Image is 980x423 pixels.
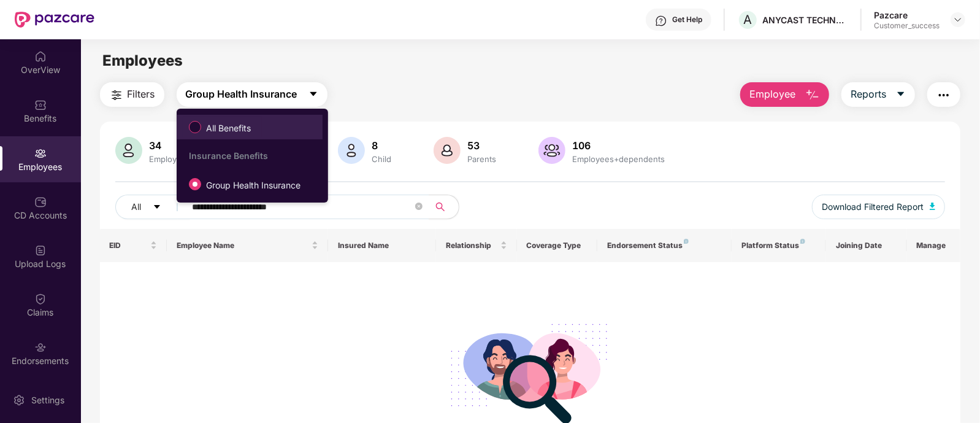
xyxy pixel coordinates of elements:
[132,200,142,214] span: All
[34,196,47,208] img: svg+xml;base64,PHN2ZyBpZD0iQ0RfQWNjb3VudHMiIGRhdGEtbmFtZT0iQ0QgQWNjb3VudHMiIHhtbG5zPSJodHRwOi8vd3...
[415,203,423,210] span: close-circle
[655,15,667,27] img: svg+xml;base64,PHN2ZyBpZD0iSGVscC0zMngzMiIgeG1sbnM9Imh0dHA6Ly93d3cudzMub3JnLzIwMDAvc3ZnIiB3aWR0aD...
[570,154,668,164] div: Employees+dependents
[812,195,946,219] button: Download Filtered Report
[102,52,183,69] span: Employees
[517,229,598,262] th: Coverage Type
[762,14,848,26] div: ANYCAST TECHNOLOGY PRIVATE LIMITED
[34,244,47,257] img: svg+xml;base64,PHN2ZyBpZD0iVXBsb2FkX0xvZ3MiIGRhdGEtbmFtZT0iVXBsb2FkIExvZ3MiIHhtbG5zPSJodHRwOi8vd3...
[370,154,394,164] div: Child
[177,82,327,107] button: Group Health Insurancecaret-down
[34,341,47,354] img: svg+xml;base64,PHN2ZyBpZD0iRW5kb3JzZW1lbnRzIiB4bWxucz0iaHR0cDovL3d3dy53My5vcmcvMjAwMC9zdmciIHdpZH...
[434,137,461,164] img: svg+xml;base64,PHN2ZyB4bWxucz0iaHR0cDovL3d3dy53My5vcmcvMjAwMC9zdmciIHhtbG5zOnhsaW5rPSJodHRwOi8vd3...
[805,88,820,103] img: svg+xml;base64,PHN2ZyB4bWxucz0iaHR0cDovL3d3dy53My5vcmcvMjAwMC9zdmciIHhtbG5zOnhsaW5rPSJodHRwOi8vd3...
[110,241,148,250] span: EID
[34,50,47,63] img: svg+xml;base64,PHN2ZyBpZD0iSG9tZSIgeG1sbnM9Imh0dHA6Ly93d3cudzMub3JnLzIwMDAvc3ZnIiB3aWR0aD0iMjAiIG...
[34,99,47,111] img: svg+xml;base64,PHN2ZyBpZD0iQmVuZWZpdHMiIHhtbG5zPSJodHRwOi8vd3d3LnczLm9yZy8yMDAwL3N2ZyIgd2lkdGg9Ij...
[308,89,318,100] span: caret-down
[100,229,167,262] th: EID
[936,88,951,103] img: svg+xml;base64,PHN2ZyB4bWxucz0iaHR0cDovL3d3dy53My5vcmcvMjAwMC9zdmciIHdpZHRoPSIyNCIgaGVpZ2h0PSIyNC...
[465,139,499,152] div: 53
[749,87,795,102] span: Employee
[189,150,323,161] div: Insurance Benefits
[115,195,190,219] button: Allcaret-down
[744,12,752,27] span: A
[896,89,906,100] span: caret-down
[822,200,924,214] span: Download Filtered Report
[684,239,689,244] img: svg+xml;base64,PHN2ZyB4bWxucz0iaHR0cDovL3d3dy53My5vcmcvMjAwMC9zdmciIHdpZHRoPSI4IiBoZWlnaHQ9IjgiIH...
[446,241,498,250] span: Relationship
[13,394,25,406] img: svg+xml;base64,PHN2ZyBpZD0iU2V0dGluZy0yMHgyMCIgeG1sbnM9Imh0dHA6Ly93d3cudzMub3JnLzIwMDAvc3ZnIiB3aW...
[429,202,453,212] span: search
[128,87,155,102] span: Filters
[741,241,816,250] div: Platform Status
[15,12,94,28] img: New Pazcare Logo
[201,122,256,135] span: All Benefits
[28,394,68,406] div: Settings
[436,229,517,262] th: Relationship
[740,82,829,107] button: Employee
[109,88,124,103] img: svg+xml;base64,PHN2ZyB4bWxucz0iaHR0cDovL3d3dy53My5vcmcvMjAwMC9zdmciIHdpZHRoPSIyNCIgaGVpZ2h0PSIyNC...
[874,9,940,21] div: Pazcare
[800,239,805,244] img: svg+xml;base64,PHN2ZyB4bWxucz0iaHR0cDovL3d3dy53My5vcmcvMjAwMC9zdmciIHdpZHRoPSI4IiBoZWlnaHQ9IjgiIH...
[370,139,394,152] div: 8
[34,293,47,305] img: svg+xml;base64,PHN2ZyBpZD0iQ2xhaW0iIHhtbG5zPSJodHRwOi8vd3d3LnczLm9yZy8yMDAwL3N2ZyIgd2lkdGg9IjIwIi...
[930,203,936,210] img: svg+xml;base64,PHN2ZyB4bWxucz0iaHR0cDovL3d3dy53My5vcmcvMjAwMC9zdmciIHhtbG5zOnhsaW5rPSJodHRwOi8vd3...
[429,195,459,219] button: search
[826,229,907,262] th: Joining Date
[841,82,915,107] button: Reportscaret-down
[328,229,435,262] th: Insured Name
[672,15,702,25] div: Get Help
[100,82,164,107] button: Filters
[177,241,309,250] span: Employee Name
[147,154,194,164] div: Employees
[115,137,142,164] img: svg+xml;base64,PHN2ZyB4bWxucz0iaHR0cDovL3d3dy53My5vcmcvMjAwMC9zdmciIHhtbG5zOnhsaW5rPSJodHRwOi8vd3...
[953,15,963,25] img: svg+xml;base64,PHN2ZyBpZD0iRHJvcGRvd24tMzJ4MzIiIHhtbG5zPSJodHRwOi8vd3d3LnczLm9yZy8yMDAwL3N2ZyIgd2...
[147,139,194,152] div: 34
[907,229,961,262] th: Manage
[607,241,722,250] div: Endorsement Status
[851,87,886,102] span: Reports
[538,137,565,164] img: svg+xml;base64,PHN2ZyB4bWxucz0iaHR0cDovL3d3dy53My5vcmcvMjAwMC9zdmciIHhtbG5zOnhsaW5rPSJodHRwOi8vd3...
[34,147,47,160] img: svg+xml;base64,PHN2ZyBpZD0iRW1wbG95ZWVzIiB4bWxucz0iaHR0cDovL3d3dy53My5vcmcvMjAwMC9zdmciIHdpZHRoPS...
[167,229,328,262] th: Employee Name
[338,137,365,164] img: svg+xml;base64,PHN2ZyB4bWxucz0iaHR0cDovL3d3dy53My5vcmcvMjAwMC9zdmciIHhtbG5zOnhsaW5rPSJodHRwOi8vd3...
[570,139,668,152] div: 106
[201,179,305,192] span: Group Health Insurance
[153,203,161,212] span: caret-down
[186,87,297,102] span: Group Health Insurance
[465,154,499,164] div: Parents
[415,201,423,213] span: close-circle
[874,21,940,31] div: Customer_success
